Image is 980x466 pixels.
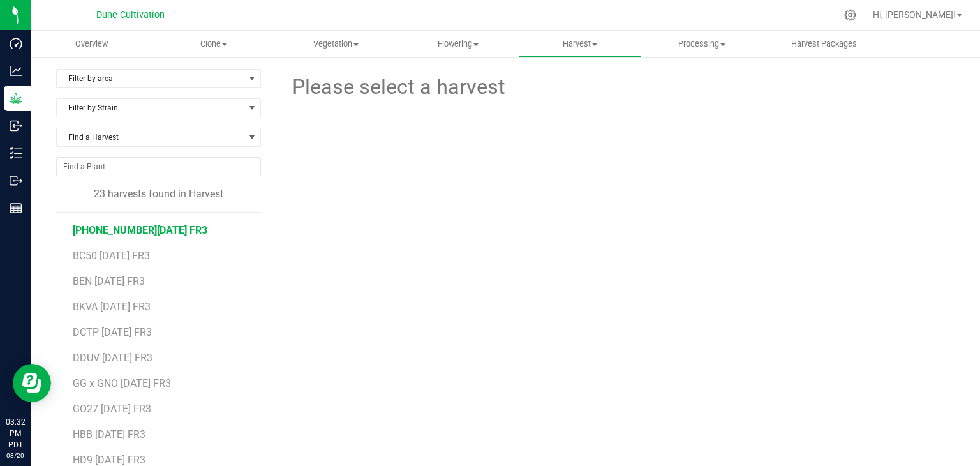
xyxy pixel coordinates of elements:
span: Filter by Strain [57,99,244,117]
span: Overview [58,38,125,50]
span: Flowering [397,38,518,50]
span: Harvest [519,38,640,50]
span: BEN [DATE] FR3 [73,275,145,287]
inline-svg: Analytics [10,64,22,77]
p: 08/20 [6,451,25,460]
span: BKVA [DATE] FR3 [73,301,151,313]
span: Find a Harvest [57,128,244,146]
span: Clone [153,38,274,50]
span: select [244,70,260,87]
inline-svg: Outbound [10,174,22,187]
span: Processing [642,38,762,50]
span: GG x GNO [DATE] FR3 [73,377,171,389]
span: GO27 [DATE] FR3 [73,403,151,415]
a: Clone [152,31,274,57]
inline-svg: Dashboard [10,37,22,50]
inline-svg: Inventory [10,147,22,160]
span: Please select a harvest [290,71,505,103]
inline-svg: Inbound [10,119,22,132]
p: 03:32 PM PDT [6,416,25,451]
span: Dune Cultivation [96,10,165,20]
span: [PHONE_NUMBER][DATE] FR3 [73,224,207,236]
span: DDUV [DATE] FR3 [73,352,152,364]
span: Harvest Packages [774,38,874,50]
a: Harvest [519,31,641,57]
inline-svg: Reports [10,202,22,214]
span: HD9 [DATE] FR3 [73,454,145,466]
iframe: Resource center [13,364,51,402]
div: Manage settings [842,9,858,21]
a: Flowering [397,31,519,57]
div: 23 harvests found in Harvest [56,186,261,202]
a: Processing [641,31,763,57]
span: BC50 [DATE] FR3 [73,250,150,262]
a: Overview [31,31,152,57]
span: Vegetation [276,38,396,50]
a: Vegetation [275,31,397,57]
inline-svg: Grow [10,92,22,105]
span: HBB [DATE] FR3 [73,428,145,440]
a: Harvest Packages [763,31,885,57]
span: Hi, [PERSON_NAME]! [873,10,956,20]
input: NO DATA FOUND [57,158,260,176]
span: DCTP [DATE] FR3 [73,326,152,338]
span: Filter by area [57,70,244,87]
